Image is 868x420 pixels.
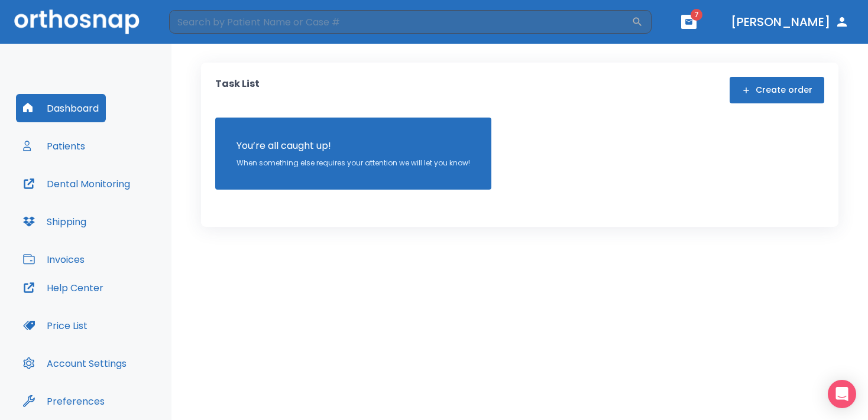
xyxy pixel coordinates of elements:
[16,132,92,160] button: Patients
[16,170,137,198] button: Dental Monitoring
[730,77,824,103] button: Create order
[16,349,134,377] button: Account Settings
[828,380,856,408] div: Open Intercom Messenger
[16,274,111,302] button: Help Center
[237,139,470,153] p: You’re all caught up!
[691,9,702,21] span: 7
[14,9,140,34] img: Orthosnap
[726,11,854,32] button: [PERSON_NAME]
[169,10,631,34] input: Search by Patient Name or Case #
[16,94,106,122] button: Dashboard
[16,207,93,236] button: Shipping
[16,311,95,340] button: Price List
[16,387,112,415] button: Preferences
[215,77,260,103] p: Task List
[16,245,92,274] button: Invoices
[237,158,470,168] p: When something else requires your attention we will let you know!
